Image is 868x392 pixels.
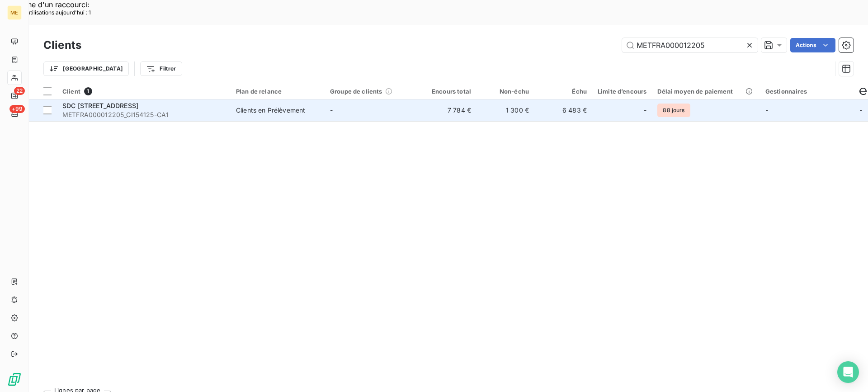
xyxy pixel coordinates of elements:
[62,102,138,109] span: SDC [STREET_ADDRESS]
[644,106,646,115] span: -
[657,88,754,95] div: Délai moyen de paiement
[765,106,768,114] span: -
[84,87,92,95] span: 1
[236,106,305,115] div: Clients en Prélèvement
[43,61,129,76] button: [GEOGRAPHIC_DATA]
[598,88,646,95] div: Limite d’encours
[9,105,25,113] span: +99
[236,88,319,95] div: Plan de relance
[837,361,859,383] div: Open Intercom Messenger
[476,99,534,121] td: 1 300 €
[7,372,22,387] img: Logo LeanPay
[540,88,587,95] div: Échu
[482,88,529,95] div: Non-échu
[62,88,80,95] span: Client
[43,37,81,53] h3: Clients
[419,99,476,121] td: 7 784 €
[330,106,333,114] span: -
[330,88,382,95] span: Groupe de clients
[14,87,25,95] span: 22
[140,61,182,76] button: Filtrer
[790,38,835,52] button: Actions
[424,88,471,95] div: Encours total
[62,110,225,119] span: METFRA000012205_GI154125-CA1
[765,88,849,95] div: Gestionnaires
[622,38,758,52] input: Rechercher
[534,99,592,121] td: 6 483 €
[657,104,690,117] span: 88 jours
